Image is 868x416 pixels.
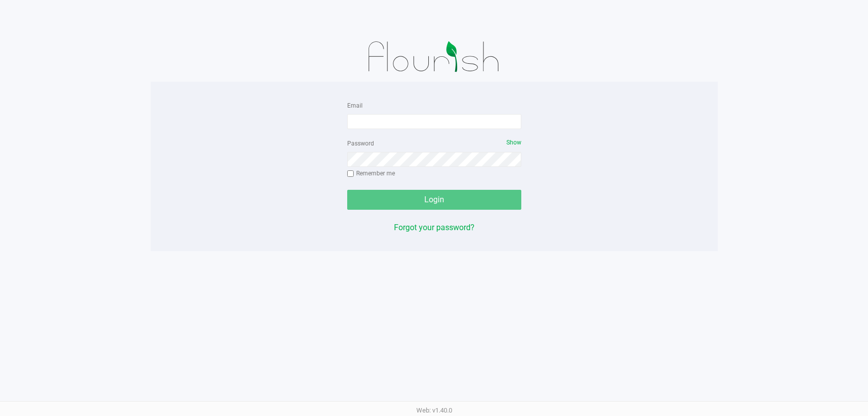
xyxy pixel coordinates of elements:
[347,101,363,110] label: Email
[347,169,395,178] label: Remember me
[416,407,452,414] span: Web: v1.40.0
[394,222,475,234] button: Forgot your password?
[506,139,521,146] span: Show
[347,139,374,148] label: Password
[347,170,354,177] input: Remember me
